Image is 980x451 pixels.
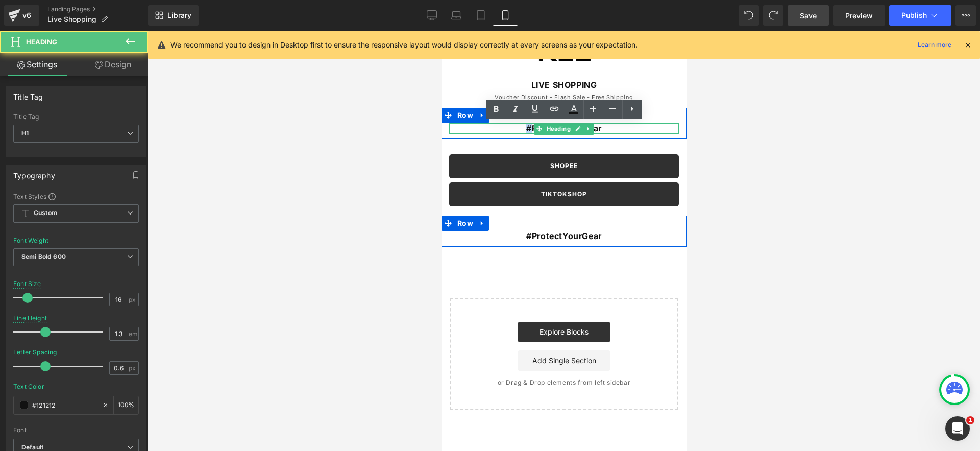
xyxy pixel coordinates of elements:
div: Font [13,426,139,434]
a: v6 [4,5,39,26]
a: Expand / Collapse [34,77,47,92]
div: Letter Spacing [13,349,57,356]
p: We recommend you to design in Desktop first to ensure the responsive layout would display correct... [170,39,638,51]
div: Typography [13,165,55,180]
a: New Library [148,5,199,26]
button: Publish [889,5,951,26]
span: Row [13,185,34,200]
span: Library [167,11,191,20]
a: Laptop [444,5,469,26]
b: Semi Bold 600 [21,253,66,260]
h1: LIVE SHOPPING [8,49,237,60]
span: px [129,296,137,303]
span: Heading [103,92,131,104]
a: Desktop [420,5,444,26]
a: Expand / Collapse [142,92,153,104]
div: Title Tag [13,113,139,121]
span: px [129,365,137,371]
div: Title Tag [13,87,43,101]
button: Redo [763,5,783,26]
a: SHOPEE [8,124,237,148]
b: Custom [34,209,57,218]
span: 1 [966,416,974,424]
a: Add Single Section [77,320,168,340]
span: Save [800,10,817,21]
input: Color [32,399,97,411]
div: % [114,396,138,414]
a: Explore Blocks [77,291,168,312]
span: em [129,330,137,337]
a: Preview [833,5,885,26]
div: Text Styles [13,192,139,200]
span: Heading [26,38,57,46]
b: H1 [21,129,29,137]
div: v6 [20,9,33,22]
a: TIKTOKSHOP [8,152,237,176]
a: Tablet [469,5,493,26]
a: Expand / Collapse [34,185,47,200]
a: Mobile [493,5,518,26]
iframe: Intercom live chat [945,416,970,441]
button: More [955,5,976,26]
span: Row [13,77,34,92]
span: Preview [845,10,873,21]
span: Publish [901,11,927,19]
button: Undo [739,5,759,26]
div: Font Size [13,280,41,288]
p: or Drag & Drop elements from left sidebar [24,348,220,355]
p: Voucher Discount - Flash Sale - Free Shipping [8,62,237,72]
div: Line Height [13,315,47,322]
a: Design [76,53,150,76]
h1: #ProtectYourGear [8,200,237,211]
div: Text Color [13,383,44,390]
a: Landing Pages [47,5,148,13]
a: Learn more [914,39,955,51]
span: Live Shopping [47,15,96,23]
div: Font Weight [13,237,48,244]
